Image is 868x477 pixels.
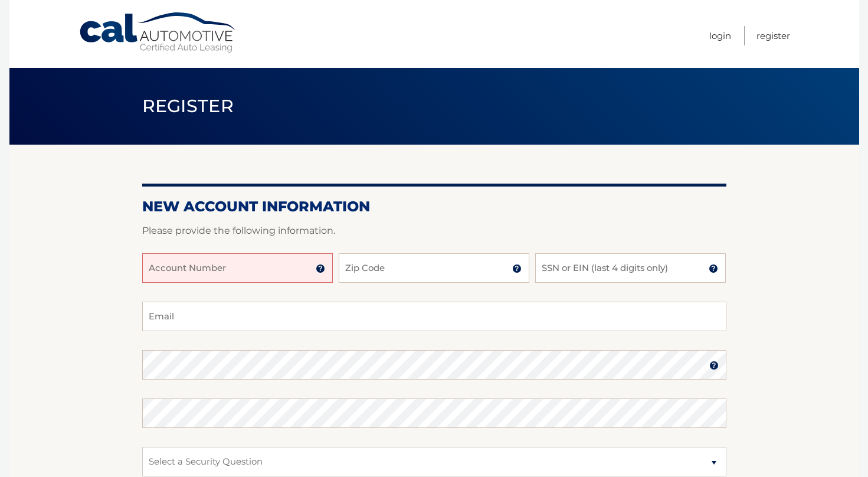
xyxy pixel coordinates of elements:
input: Account Number [142,253,333,283]
p: Please provide the following information. [142,223,726,239]
input: SSN or EIN (last 4 digits only) [535,253,726,283]
a: Cal Automotive [78,12,238,54]
input: Email [142,302,726,331]
img: tooltip.svg [512,264,522,273]
span: Register [142,95,234,117]
h2: New Account Information [142,198,726,215]
img: tooltip.svg [709,361,719,370]
input: Zip Code [339,253,529,283]
a: Login [709,26,731,45]
img: tooltip.svg [316,264,325,273]
a: Register [756,26,790,45]
img: tooltip.svg [709,264,718,273]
